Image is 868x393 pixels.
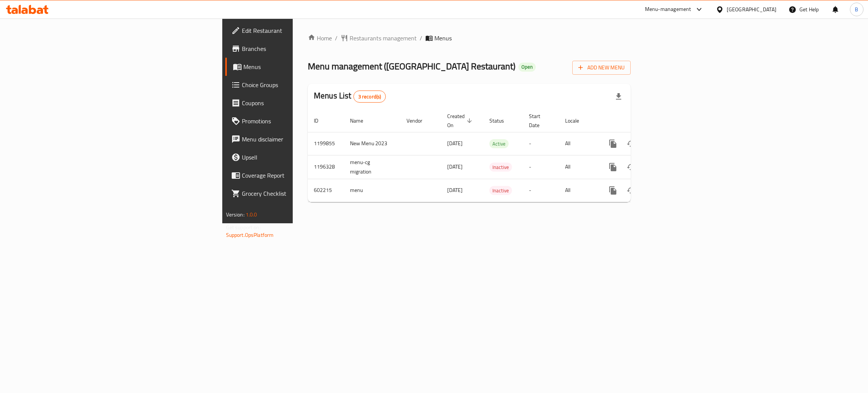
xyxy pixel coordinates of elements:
[489,116,514,125] span: Status
[855,5,858,14] span: B
[489,186,512,195] span: Inactive
[604,158,622,176] button: more
[610,88,628,106] div: Export file
[622,181,640,200] button: Change Status
[447,138,463,148] span: [DATE]
[518,64,536,70] span: Open
[350,116,373,125] span: Name
[314,90,386,103] h2: Menus List
[226,210,245,220] span: Version:
[434,34,452,43] span: Menus
[242,117,361,126] span: Promotions
[344,132,400,155] td: New Menu 2023
[572,61,631,75] button: Add New Menu
[622,158,640,176] button: Change Status
[308,109,682,202] table: enhanced table
[489,163,512,172] span: Inactive
[529,112,550,130] span: Start Date
[518,63,536,72] div: Open
[225,112,367,130] a: Promotions
[226,223,261,232] span: Get support on:
[622,135,640,153] button: Change Status
[225,130,367,148] a: Menu disclaimer
[341,34,417,43] a: Restaurants management
[489,186,512,195] div: Inactive
[225,166,367,184] a: Coverage Report
[242,26,361,35] span: Edit Restaurant
[308,34,631,43] nav: breadcrumb
[523,179,559,202] td: -
[489,140,509,148] span: Active
[225,148,367,166] a: Upsell
[559,179,598,202] td: All
[353,91,386,103] div: Total records count
[226,230,274,240] a: Support.OpsPlatform
[225,184,367,203] a: Grocery Checklist
[598,109,682,132] th: Actions
[225,40,367,58] a: Branches
[727,5,776,14] div: [GEOGRAPHIC_DATA]
[225,58,367,76] a: Menus
[242,171,361,180] span: Coverage Report
[242,44,361,53] span: Branches
[578,63,625,72] span: Add New Menu
[242,98,361,107] span: Coupons
[604,181,622,200] button: more
[242,135,361,144] span: Menu disclaimer
[308,58,515,75] span: Menu management ( [GEOGRAPHIC_DATA] Restaurant )
[246,210,257,220] span: 1.0.0
[354,93,386,100] span: 3 record(s)
[523,155,559,179] td: -
[225,21,367,40] a: Edit Restaurant
[406,116,432,125] span: Vendor
[242,80,361,89] span: Choice Groups
[523,132,559,155] td: -
[420,34,422,43] li: /
[447,112,474,130] span: Created On
[344,179,400,202] td: menu
[447,162,463,172] span: [DATE]
[559,155,598,179] td: All
[447,185,463,195] span: [DATE]
[350,34,417,43] span: Restaurants management
[645,5,691,14] div: Menu-management
[242,153,361,162] span: Upsell
[225,76,367,94] a: Choice Groups
[225,94,367,112] a: Coupons
[604,135,622,153] button: more
[344,155,400,179] td: menu-cg migration
[565,116,589,125] span: Locale
[314,116,328,125] span: ID
[242,189,361,198] span: Grocery Checklist
[243,62,361,71] span: Menus
[559,132,598,155] td: All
